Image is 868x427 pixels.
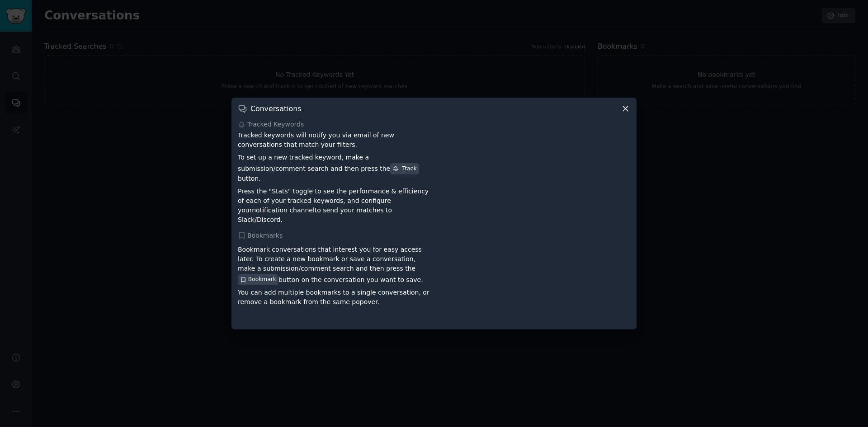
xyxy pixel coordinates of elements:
p: Bookmark conversations that interest you for easy access later. To create a new bookmark or save ... [238,245,431,285]
p: Press the "Stats" toggle to see the performance & efficiency of each of your tracked keywords, an... [238,187,431,225]
p: You can add multiple bookmarks to a single conversation, or remove a bookmark from the same popover. [238,288,431,307]
span: Bookmark [248,276,276,284]
p: Tracked keywords will notify you via email of new conversations that match your filters. [238,131,431,150]
div: Track [392,165,416,173]
iframe: YouTube video player [437,131,630,212]
p: To set up a new tracked keyword, make a submission/comment search and then press the button. [238,153,431,183]
a: notification channel [252,206,315,214]
div: Bookmarks [238,231,630,240]
iframe: YouTube video player [437,242,630,323]
div: Tracked Keywords [238,120,630,129]
h3: Conversations [250,104,301,113]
